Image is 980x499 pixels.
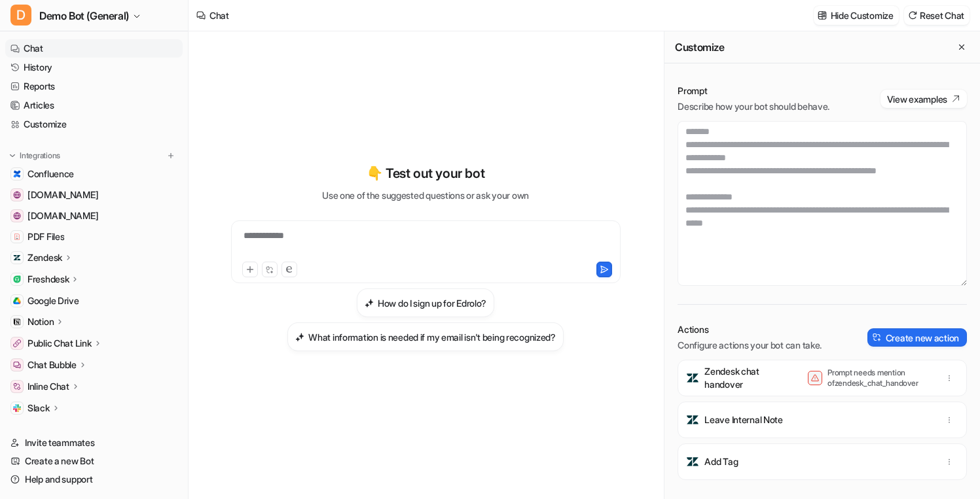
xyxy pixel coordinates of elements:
[5,228,183,246] a: PDF FilesPDF Files
[295,332,304,342] img: What information is needed if my email isn't being recognized?
[166,151,175,160] img: menu_add.svg
[5,452,183,470] a: Create a new Bot
[867,328,967,347] button: Create new action
[675,41,724,54] h2: Customize
[5,77,183,95] a: Reports
[686,413,699,426] img: Leave Internal Note icon
[5,421,183,439] a: Explore all integrations
[686,455,699,468] img: Add Tag icon
[27,294,79,307] span: Google Drive
[873,333,882,342] img: create-action-icon.svg
[831,9,894,22] p: Hide Customize
[27,380,69,393] p: Inline Chat
[39,7,129,25] span: Demo Bot (General)
[13,233,21,241] img: PDF Files
[27,209,98,222] span: [DOMAIN_NAME]
[27,230,64,243] span: PDF Files
[5,292,183,310] a: Google DriveGoogle Drive
[13,383,21,390] img: Inline Chat
[13,318,21,326] img: Notion
[5,207,183,225] a: www.airbnb.com[DOMAIN_NAME]
[908,10,917,20] img: reset
[678,323,822,336] p: Actions
[5,434,183,452] a: Invite teammates
[13,191,21,199] img: www.atlassian.com
[209,9,229,22] div: Chat
[5,115,183,133] a: Customize
[678,84,829,97] p: Prompt
[27,337,92,350] p: Public Chat Link
[5,165,183,183] a: ConfluenceConfluence
[678,100,829,113] p: Describe how your bot should behave.
[704,365,776,391] p: Zendesk chat handover
[5,149,64,162] button: Integrations
[367,163,484,183] p: 👇 Test out your bot
[27,358,77,371] p: Chat Bubble
[5,39,183,58] a: Chat
[13,254,21,262] img: Zendesk
[27,419,177,440] span: Explore all integrations
[880,90,967,108] button: View examples
[904,6,970,25] button: Reset Chat
[954,39,970,55] button: Close flyout
[10,5,31,26] span: D
[13,297,21,305] img: Google Drive
[5,58,183,77] a: History
[5,470,183,489] a: Help and support
[8,151,17,160] img: expand menu
[704,455,738,468] p: Add Tag
[20,150,60,161] p: Integrations
[357,288,494,317] button: How do I sign up for Edrolo?How do I sign up for Edrolo?
[27,402,50,415] p: Slack
[678,339,822,352] p: Configure actions your bot can take.
[13,339,21,347] img: Public Chat Link
[704,413,783,426] p: Leave Internal Note
[814,6,899,25] button: Hide Customize
[365,298,374,308] img: How do I sign up for Edrolo?
[5,96,183,114] a: Articles
[27,251,62,264] p: Zendesk
[686,371,699,385] img: Zendesk chat handover icon
[287,322,564,351] button: What information is needed if my email isn't being recognized?What information is needed if my em...
[27,188,98,201] span: [DOMAIN_NAME]
[27,273,69,286] p: Freshdesk
[308,330,556,344] h3: What information is needed if my email isn't being recognized?
[378,296,486,310] h3: How do I sign up for Edrolo?
[818,10,827,20] img: customize
[13,361,21,369] img: Chat Bubble
[13,275,21,283] img: Freshdesk
[322,188,529,202] p: Use one of the suggested questions or ask your own
[27,167,74,181] span: Confluence
[5,186,183,204] a: www.atlassian.com[DOMAIN_NAME]
[27,315,54,328] p: Notion
[13,404,21,412] img: Slack
[13,170,21,178] img: Confluence
[827,368,932,388] p: Prompt needs mention of zendesk_chat_handover
[13,212,21,220] img: www.airbnb.com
